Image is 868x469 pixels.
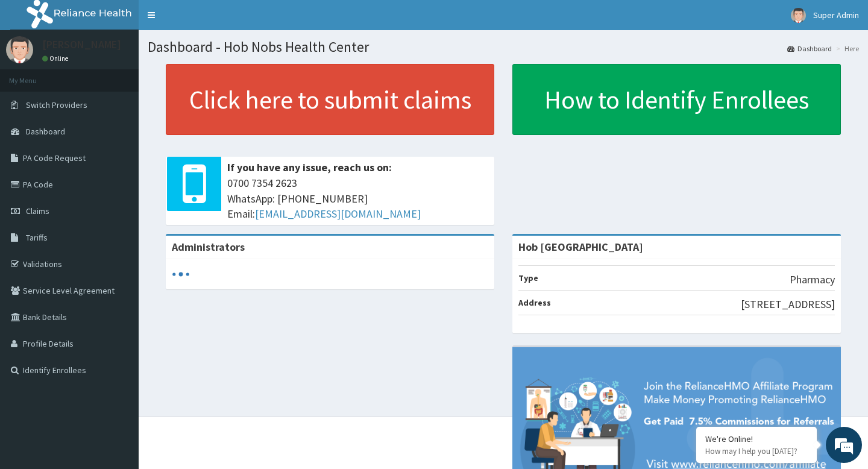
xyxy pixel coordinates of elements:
[813,10,859,20] span: Super Admin
[26,126,65,137] span: Dashboard
[42,54,71,63] a: Online
[227,175,488,222] span: 0700 7354 2623 WhatsApp: [PHONE_NUMBER] Email:
[705,433,808,444] div: We're Online!
[172,240,245,254] b: Administrators
[741,297,835,312] p: [STREET_ADDRESS]
[166,64,494,135] a: Click here to submit claims
[26,99,87,110] span: Switch Providers
[518,272,538,283] b: Type
[518,240,643,254] strong: Hob [GEOGRAPHIC_DATA]
[512,64,841,135] a: How to Identify Enrollees
[787,43,832,54] a: Dashboard
[790,272,835,288] p: Pharmacy
[42,39,121,50] p: [PERSON_NAME]
[172,265,190,283] svg: audio-loading
[833,43,859,54] li: Here
[255,207,421,221] a: [EMAIL_ADDRESS][DOMAIN_NAME]
[791,8,806,23] img: User Image
[518,297,551,308] b: Address
[26,206,49,216] span: Claims
[227,160,392,174] b: If you have any issue, reach us on:
[705,446,808,456] p: How may I help you today?
[148,39,859,55] h1: Dashboard - Hob Nobs Health Center
[26,232,48,243] span: Tariffs
[6,36,33,63] img: User Image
